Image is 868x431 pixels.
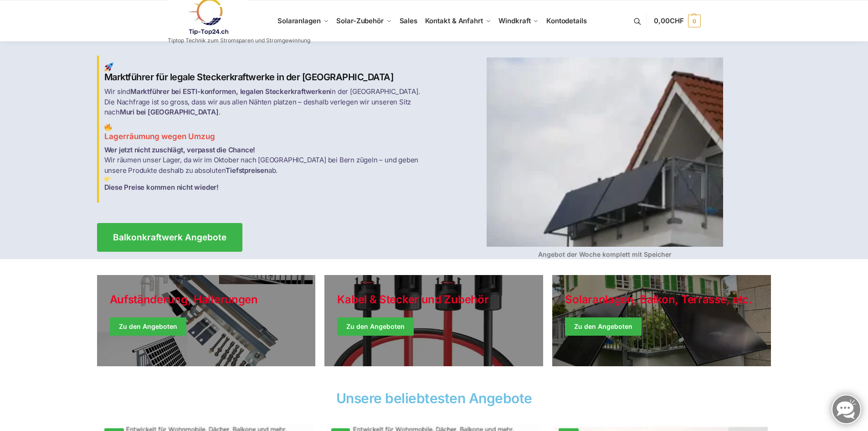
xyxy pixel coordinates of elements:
[425,16,483,25] span: Kontakt & Anfahrt
[97,391,771,405] h2: Unsere beliebtesten Angebote
[104,62,113,72] img: Balkon-Terrassen-Kraftwerke 1
[104,123,112,131] img: Balkon-Terrassen-Kraftwerke 2
[120,108,219,116] strong: Muri bei [GEOGRAPHIC_DATA]
[546,16,587,25] span: Kontodetails
[226,166,268,175] strong: Tiefstpreisen
[104,145,429,193] p: Wir räumen unser Lager, da wir im Oktober nach [GEOGRAPHIC_DATA] bei Bern zügeln – und geben unse...
[498,16,530,25] span: Windkraft
[104,145,256,154] strong: Wer jetzt nicht zuschlägt, verpasst die Chance!
[104,183,219,192] strong: Diese Preise kommen nicht wieder!
[104,176,111,182] img: Balkon-Terrassen-Kraftwerke 3
[168,38,310,43] p: Tiptop Technik zum Stromsparen und Stromgewinnung
[277,16,321,25] span: Solaranlagen
[654,7,700,35] a: 0,00CHF 0
[97,223,242,252] a: Balkonkraftwerk Angebote
[400,16,418,25] span: Sales
[336,16,384,25] span: Solar-Zubehör
[333,0,395,42] a: Solar-Zubehör
[688,15,701,27] span: 0
[395,0,421,42] a: Sales
[113,233,226,242] span: Balkonkraftwerk Angebote
[543,0,591,42] a: Kontodetails
[487,57,723,247] img: Balkon-Terrassen-Kraftwerke 4
[538,250,672,258] strong: Angebot der Woche komplett mit Speicher
[495,0,543,42] a: Windkraft
[670,16,684,25] span: CHF
[104,87,429,118] p: Wir sind in der [GEOGRAPHIC_DATA]. Die Nachfrage ist so gross, dass wir aus allen Nähten platzen ...
[552,275,771,366] a: Winter Jackets
[104,123,429,142] h3: Lagerräumung wegen Umzug
[97,275,316,366] a: Holiday Style
[654,16,683,25] span: 0,00
[130,87,330,96] strong: Marktführer bei ESTI-konformen, legalen Steckerkraftwerken
[324,275,543,366] a: Holiday Style
[104,62,429,83] h2: Marktführer für legale Steckerkraftwerke in der [GEOGRAPHIC_DATA]
[421,0,495,42] a: Kontakt & Anfahrt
